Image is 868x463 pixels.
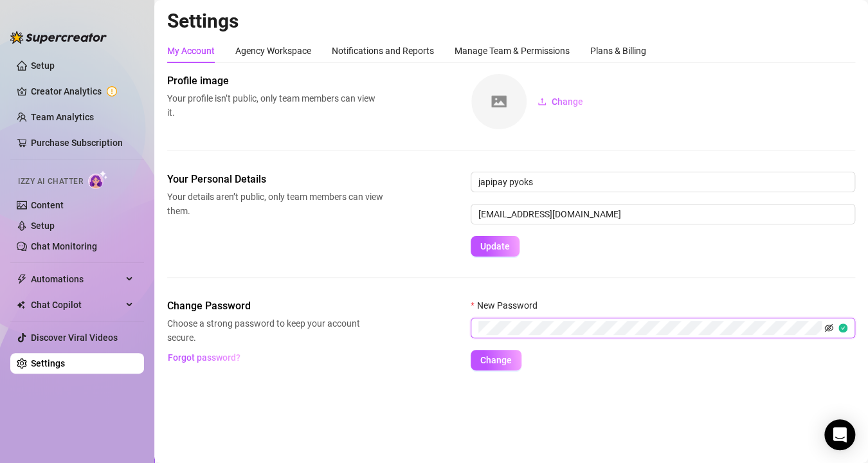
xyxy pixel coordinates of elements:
button: Forgot password? [167,347,240,368]
label: New Password [471,298,545,313]
span: Change [552,96,583,107]
img: Chat Copilot [17,300,25,309]
div: Open Intercom Messenger [824,419,855,450]
button: Update [471,236,520,257]
span: Change [480,355,512,365]
a: Setup [31,60,55,71]
span: thunderbolt [17,274,27,284]
button: Change [471,350,521,370]
a: Creator Analytics exclamation-circle [31,81,134,102]
div: Notifications and Reports [332,44,434,58]
span: Your Personal Details [167,172,383,187]
a: Setup [31,221,55,231]
img: AI Chatter [88,170,108,189]
h2: Settings [167,9,855,33]
img: logo-BBDzfeDw.svg [10,31,107,44]
span: Izzy AI Chatter [18,176,83,188]
a: Chat Monitoring [31,241,97,251]
span: Update [480,241,510,251]
input: Enter name [471,172,855,192]
span: Chat Copilot [31,295,122,315]
span: Profile image [167,73,383,89]
span: Change Password [167,298,383,314]
button: Change [527,91,593,112]
input: Enter new email [471,204,855,224]
div: My Account [167,44,215,58]
a: Team Analytics [31,112,94,122]
span: Your profile isn’t public, only team members can view it. [167,91,383,120]
span: Forgot password? [168,352,240,363]
a: Discover Viral Videos [31,332,118,343]
span: Choose a strong password to keep your account secure. [167,316,383,345]
a: Purchase Subscription [31,132,134,153]
span: Automations [31,269,122,289]
input: New Password [478,321,822,335]
a: Settings [31,358,65,368]
span: Your details aren’t public, only team members can view them. [167,190,383,218]
img: square-placeholder.png [471,74,527,129]
div: Manage Team & Permissions [455,44,570,58]
span: upload [538,97,547,106]
div: Plans & Billing [590,44,646,58]
span: eye-invisible [824,323,833,332]
a: Content [31,200,64,210]
div: Agency Workspace [235,44,311,58]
